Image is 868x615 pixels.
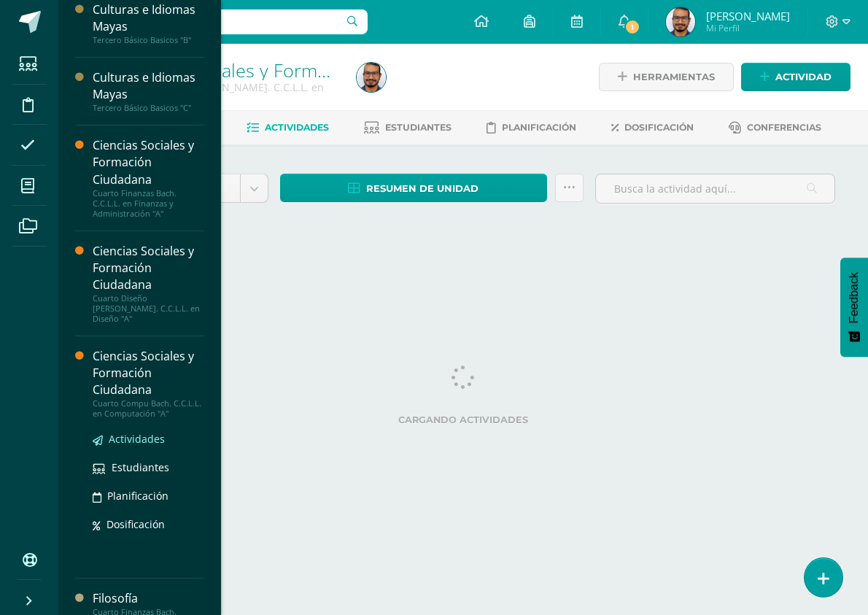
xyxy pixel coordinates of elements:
span: Herramientas [633,63,715,90]
a: Resumen de unidad [280,174,547,202]
a: Actividades [93,430,204,447]
a: Ciencias Sociales y Formación CiudadanaCuarto Finanzas Bach. C.C.L.L. en Finanzas y Administració... [93,137,204,218]
span: Planificación [502,122,576,133]
div: Ciencias Sociales y Formación Ciudadana [93,137,204,187]
span: Conferencias [747,122,821,133]
span: Actividades [109,432,165,446]
a: Culturas e Idiomas MayasTercero Básico Basicos "C" [93,69,204,113]
h1: Ciencias Sociales y Formación Ciudadana [114,60,339,80]
span: Resumen de unidad [366,175,478,202]
img: 08be2d55319ba3387df66664f4822257.png [357,63,386,92]
div: Cuarto Compu Bach. C.C.L.L. en Computación "A" [93,398,204,419]
span: Estudiantes [385,122,452,133]
div: Tercero Básico Basicos "B" [93,35,204,45]
span: Mi Perfil [706,22,790,34]
div: Ciencias Sociales y Formación Ciudadana [93,348,204,398]
span: Planificación [107,489,168,503]
a: Culturas e Idiomas MayasTercero Básico Basicos "B" [93,1,204,45]
span: Feedback [848,272,861,323]
span: 1 [624,19,640,35]
span: Actividad [775,63,832,90]
img: 08be2d55319ba3387df66664f4822257.png [666,7,695,36]
div: Cuarto Diseño [PERSON_NAME]. C.C.L.L. en Diseño "A" [93,293,204,324]
div: Culturas e Idiomas Mayas [93,1,204,35]
a: Actividades [247,116,329,139]
a: Dosificación [93,516,204,533]
a: Ciencias Sociales y Formación Ciudadana [114,58,455,82]
a: Estudiantes [93,459,204,476]
button: Feedback - Mostrar encuesta [840,258,868,357]
span: Dosificación [624,122,694,133]
a: Herramientas [599,63,734,91]
div: Tercero Básico Basicos "C" [93,103,204,113]
div: Ciencias Sociales y Formación Ciudadana [93,243,204,293]
span: Estudiantes [112,460,169,474]
div: Cuarto Diseño Bach. C.C.L.L. en Diseño 'A' [114,80,339,108]
span: Dosificación [106,517,165,531]
a: Actividad [741,63,850,91]
input: Busca la actividad aquí... [596,174,834,203]
label: Cargando actividades [91,414,835,425]
div: Culturas e Idiomas Mayas [93,69,204,103]
a: Conferencias [729,116,821,139]
span: Actividades [265,122,329,133]
span: [PERSON_NAME] [706,9,790,23]
div: Cuarto Finanzas Bach. C.C.L.L. en Finanzas y Administración "A" [93,188,204,219]
a: Dosificación [611,116,694,139]
a: Planificación [487,116,576,139]
a: Estudiantes [364,116,452,139]
a: Planificación [93,487,204,504]
a: Ciencias Sociales y Formación CiudadanaCuarto Diseño [PERSON_NAME]. C.C.L.L. en Diseño "A" [93,243,204,324]
a: Ciencias Sociales y Formación CiudadanaCuarto Compu Bach. C.C.L.L. en Computación "A" [93,348,204,419]
div: Filosofía [93,590,204,607]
